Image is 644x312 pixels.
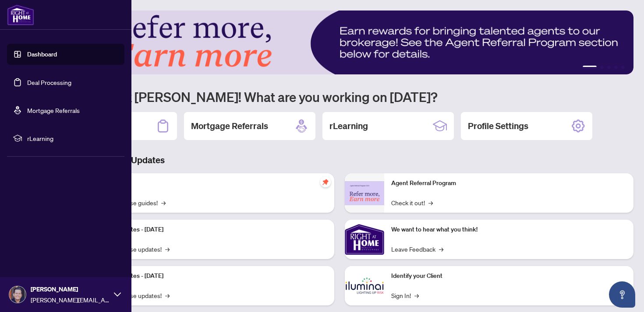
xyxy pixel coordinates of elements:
[191,120,268,132] h2: Mortgage Referrals
[46,11,633,74] img: Slide 0
[439,244,443,254] span: →
[468,120,528,132] h2: Profile Settings
[391,244,443,254] a: Leave Feedback→
[92,179,327,188] p: Self-Help
[391,291,419,300] a: Sign In!→
[7,4,34,25] img: logo
[329,120,368,132] h2: rLearning
[46,88,633,105] h1: Welcome back [PERSON_NAME]! What are you working on [DATE]?
[621,66,625,69] button: 5
[391,225,626,235] p: We want to hear what you think!
[165,291,170,300] span: →
[600,66,604,69] button: 2
[609,281,635,308] button: Open asap
[31,295,110,305] span: [PERSON_NAME][EMAIL_ADDRESS][DOMAIN_NAME]
[27,78,71,86] a: Deal Processing
[607,66,611,69] button: 3
[92,225,327,235] p: Platform Updates - [DATE]
[428,198,433,207] span: →
[27,106,80,114] a: Mortgage Referrals
[345,266,384,305] img: Identify your Client
[46,154,633,166] h3: Brokerage & Industry Updates
[161,198,166,207] span: →
[27,133,118,143] span: rLearning
[165,244,170,254] span: →
[391,198,433,207] a: Check it out!→
[31,284,110,294] span: [PERSON_NAME]
[27,50,57,58] a: Dashboard
[320,177,331,187] span: pushpin
[391,271,626,281] p: Identify your Client
[92,271,327,281] p: Platform Updates - [DATE]
[345,181,384,205] img: Agent Referral Program
[414,291,419,300] span: →
[9,286,26,303] img: Profile Icon
[583,66,597,69] button: 1
[614,66,618,69] button: 4
[391,179,626,188] p: Agent Referral Program
[345,220,384,259] img: We want to hear what you think!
